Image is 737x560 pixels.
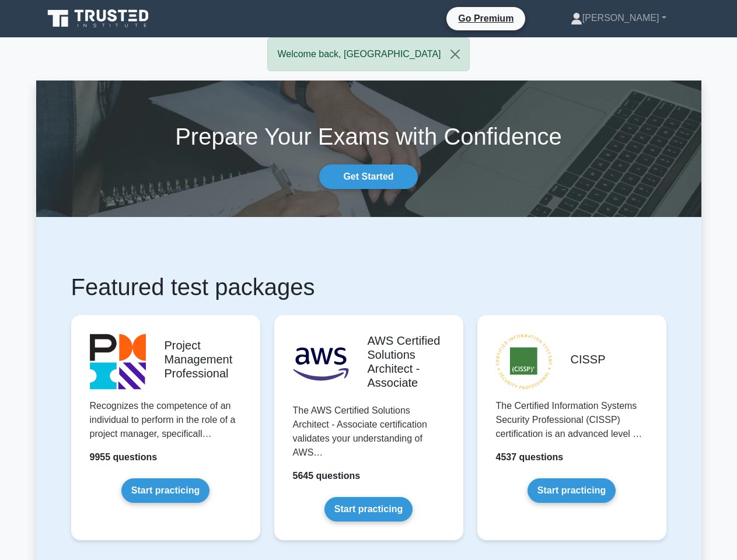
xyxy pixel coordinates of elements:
a: Get Started [319,164,417,189]
a: Start practicing [528,478,616,503]
a: [PERSON_NAME] [543,6,694,30]
h1: Prepare Your Exams with Confidence [36,123,701,150]
h1: Featured test packages [71,273,666,301]
a: Start practicing [324,497,413,521]
a: Go Premium [451,11,521,26]
button: Close [441,38,469,71]
div: Welcome back, [GEOGRAPHIC_DATA] [267,37,469,71]
a: Start practicing [121,478,209,503]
